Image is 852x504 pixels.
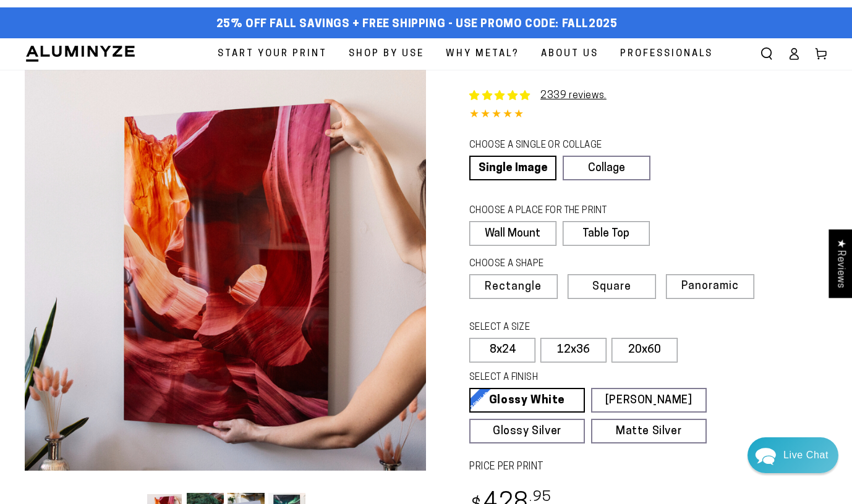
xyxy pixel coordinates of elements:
label: 8x24 [469,338,535,363]
span: Shop By Use [349,46,424,62]
a: [PERSON_NAME] [591,388,707,413]
img: Aluminyze [25,44,136,63]
a: Start Your Print [208,38,336,70]
label: 12x36 [540,338,607,363]
legend: CHOOSE A PLACE FOR THE PRINT [469,204,638,218]
a: Shop By Use [339,38,433,70]
div: 4.84 out of 5.0 stars [469,106,827,124]
div: Contact Us Directly [783,437,829,473]
legend: SELECT A SIZE [469,321,634,335]
span: Rectangle [485,282,542,293]
a: 2339 reviews. [540,91,607,101]
span: Why Metal? [446,46,519,62]
label: PRICE PER PRINT [469,460,827,474]
span: Professionals [620,46,713,62]
div: Click to open Judge.me floating reviews tab [829,229,852,298]
span: About Us [541,46,599,62]
a: Why Metal? [437,38,529,70]
label: 20x60 [611,338,678,363]
label: Wall Mount [469,221,556,246]
span: Square [592,282,631,293]
legend: SELECT A FINISH [469,371,679,385]
a: About Us [532,38,608,70]
a: Single Image [469,156,556,180]
a: Professionals [611,38,722,70]
a: Glossy Silver [469,419,585,443]
a: Glossy White [469,388,585,413]
summary: Search our site [753,40,780,67]
span: Start Your Print [218,46,327,62]
legend: CHOOSE A SINGLE OR COLLAGE [469,139,639,153]
a: Collage [563,156,650,180]
span: Panoramic [681,280,739,292]
div: Chat widget toggle [748,437,838,473]
label: Table Top [563,221,650,246]
span: 25% off FALL Savings + Free Shipping - Use Promo Code: FALL2025 [216,18,618,31]
a: Matte Silver [591,419,707,443]
legend: CHOOSE A SHAPE [469,258,640,271]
